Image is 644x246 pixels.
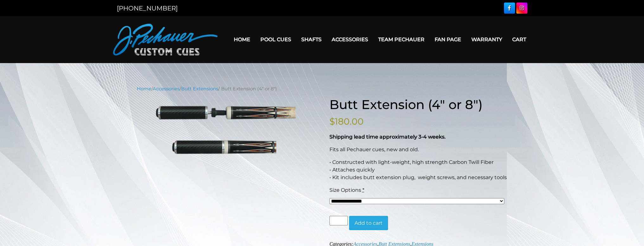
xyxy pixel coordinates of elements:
a: Cart [507,31,531,48]
a: Home [229,31,255,48]
p: Fits all Pechauer cues, new and old. [329,146,507,153]
span: $ [329,116,335,127]
abbr: required [362,187,364,193]
a: Fan Page [430,31,466,48]
a: Pool Cues [255,31,296,48]
p: • Constructed with light-weight, high strength Carbon Twill Fiber • Attaches quickly • Kit includ... [329,159,507,181]
a: Team Pechauer [373,31,430,48]
nav: Breadcrumb [137,85,507,92]
button: Add to cart [349,216,388,230]
span: Size Options [329,187,361,193]
a: [PHONE_NUMBER] [117,4,178,12]
img: Pechauer Custom Cues [113,24,218,55]
a: Home [137,86,151,92]
strong: Shipping lead time approximately 3-4 weeks. [329,134,446,140]
a: Butt Extensions [181,86,218,92]
a: Accessories [153,86,180,92]
h1: Butt Extension (4″ or 8″) [329,97,507,112]
input: Product quantity [329,216,348,225]
a: Shafts [296,31,327,48]
a: Accessories [327,31,373,48]
bdi: 180.00 [329,116,364,127]
img: 822-Butt-Extension4.png [137,105,315,154]
a: Warranty [466,31,507,48]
